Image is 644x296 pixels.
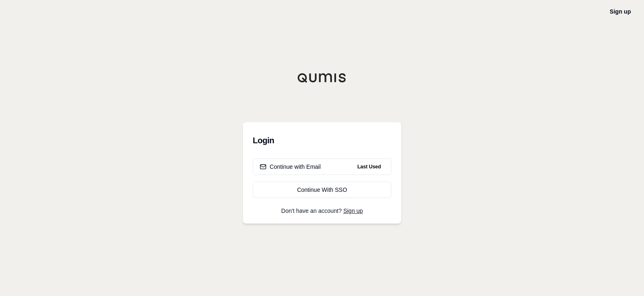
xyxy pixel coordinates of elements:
a: Sign up [343,207,363,214]
div: Continue with Email [260,163,321,171]
h3: Login [253,132,391,149]
p: Don't have an account? [253,208,391,214]
img: Qumis [297,73,347,83]
button: Continue with EmailLast Used [253,158,391,175]
a: Continue With SSO [253,182,391,198]
span: Last Used [354,162,384,172]
a: Sign up [610,8,631,15]
div: Continue With SSO [260,186,384,194]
